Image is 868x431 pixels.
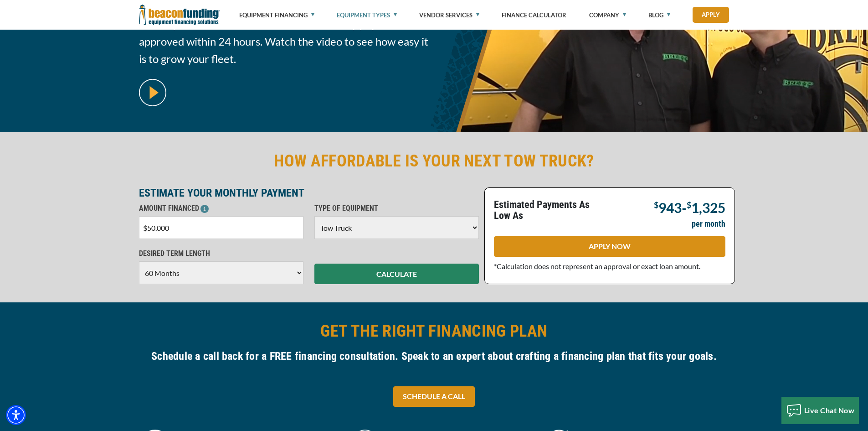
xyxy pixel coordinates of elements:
span: 1,325 [691,199,725,216]
p: DESIRED TERM LENGTH [139,248,303,259]
input: $ [139,216,303,239]
h4: Schedule a call back for a FREE financing consultation. Speak to an expert about crafting a finan... [139,348,729,364]
p: - [654,199,725,214]
a: APPLY NOW [494,236,725,257]
span: Live Chat Now [804,406,855,415]
h2: GET THE RIGHT FINANCING PLAN [139,321,729,342]
p: TYPE OF EQUIPMENT [314,203,479,214]
p: ESTIMATE YOUR MONTHLY PAYMENT [139,187,479,198]
h2: HOW AFFORDABLE IS YOUR NEXT TOW TRUCK? [139,151,729,171]
p: AMOUNT FINANCED [139,203,303,214]
span: *Calculation does not represent an approval or exact loan amount. [494,262,700,270]
img: video modal pop-up play button [139,79,166,106]
button: Live Chat Now [781,397,859,424]
span: 943 [658,199,682,216]
a: Apply [693,7,729,23]
button: CALCULATE [314,264,479,284]
span: $ [654,200,658,210]
div: Accessibility Menu [6,405,26,425]
span: Afford your next tow truck with a low monthly payment. Get approved within 24 hours. Watch the vi... [139,16,429,68]
p: Estimated Payments As Low As [494,199,604,221]
span: $ [687,200,691,210]
a: SCHEDULE A CALL - open in a new tab [393,386,475,407]
p: per month [692,218,725,229]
